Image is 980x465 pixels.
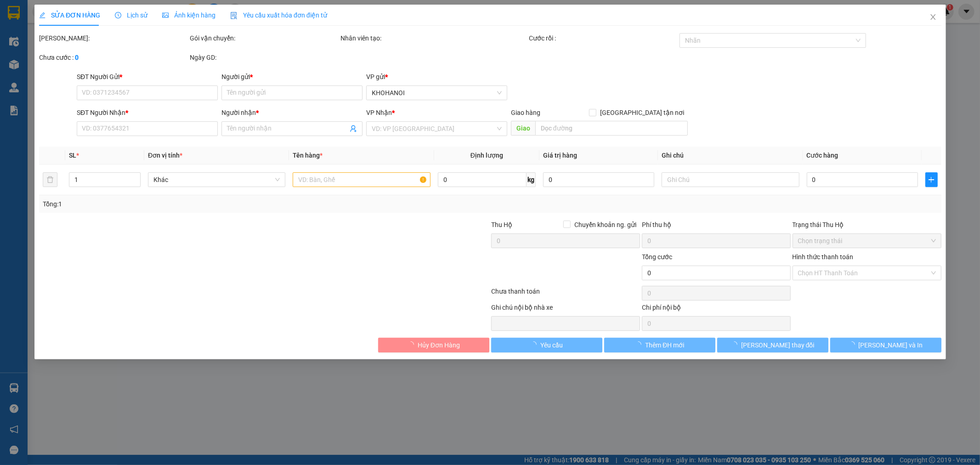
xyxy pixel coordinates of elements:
[221,72,363,82] div: Người gửi
[645,340,684,350] span: Thêm ĐH mới
[792,220,941,230] div: Trạng thái Thu Hộ
[717,338,828,352] button: [PERSON_NAME] thay đổi
[830,338,941,352] button: [PERSON_NAME] và In
[43,199,378,209] div: Tổng: 1
[378,338,489,352] button: Hủy Đơn Hàng
[75,54,79,61] b: 0
[230,11,327,19] span: Yêu cầu xuất hóa đơn điện tử
[641,302,790,316] div: Chi phí nội bộ
[43,172,57,187] button: delete
[540,340,563,350] span: Yêu cầu
[340,33,527,43] div: Nhân viên tạo:
[806,152,838,159] span: Cước hàng
[162,11,215,19] span: Ảnh kiện hàng
[366,109,392,116] span: VP Nhận
[731,341,741,348] span: loading
[407,341,417,348] span: loading
[570,220,640,230] span: Chuyển khoản ng. gửi
[490,286,641,302] div: Chưa thanh toán
[527,172,536,187] span: kg
[510,121,535,136] span: Giao
[115,11,147,19] span: Lịch sử
[491,302,640,316] div: Ghi chú nội bộ nhà xe
[530,341,540,348] span: loading
[491,338,602,352] button: Yêu cầu
[148,152,182,159] span: Đơn vị tính
[535,121,688,136] input: Dọc đường
[190,52,339,62] div: Ngày GD:
[470,152,503,159] span: Định lượng
[528,33,677,43] div: Cước rồi :
[153,173,280,187] span: Khác
[221,108,363,118] div: Người nhận
[641,253,672,261] span: Tổng cước
[596,108,688,118] span: [GEOGRAPHIC_DATA] tận nơi
[798,234,935,248] span: Chọn trạng thái
[658,147,803,164] th: Ghi chú
[293,152,323,159] span: Tên hàng
[491,221,512,228] span: Thu Hộ
[848,341,858,348] span: loading
[366,72,507,82] div: VP gửi
[39,33,188,43] div: [PERSON_NAME]:
[417,340,459,350] span: Hủy Đơn Hàng
[77,108,218,118] div: SĐT Người Nhận
[372,86,502,100] span: KHOHANOI
[39,52,188,62] div: Chưa cước :
[662,172,799,187] input: Ghi Chú
[510,109,540,116] span: Giao hàng
[39,12,45,18] span: edit
[858,340,923,350] span: [PERSON_NAME] và In
[115,12,121,18] span: clock-circle
[230,12,238,19] img: icon
[77,72,218,82] div: SĐT Người Gửi
[641,220,790,233] div: Phí thu hộ
[604,338,715,352] button: Thêm ĐH mới
[190,33,339,43] div: Gói vận chuyển:
[929,13,936,21] span: close
[635,341,645,348] span: loading
[162,12,169,18] span: picture
[293,172,430,187] input: VD: Bàn, Ghế
[792,253,853,261] label: Hình thức thanh toán
[69,152,76,159] span: SL
[543,152,577,159] span: Giá trị hàng
[39,11,100,19] span: SỬA ĐƠN HÀNG
[741,340,815,350] span: [PERSON_NAME] thay đổi
[920,5,946,30] button: Close
[350,125,357,132] span: user-add
[925,176,937,183] span: plus
[925,172,937,187] button: plus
